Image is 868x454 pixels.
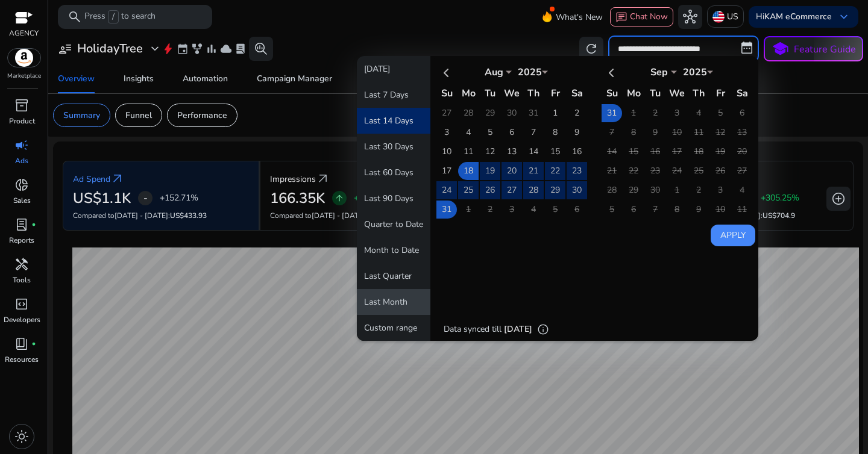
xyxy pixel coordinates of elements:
[677,66,713,79] div: 2025
[108,10,119,23] span: /
[249,37,273,61] button: search_insights
[357,108,430,134] button: Last 14 Days
[148,42,162,56] span: expand_more
[58,75,95,83] div: Overview
[761,194,799,202] p: +305.25%
[357,82,430,108] button: Last 7 Days
[357,315,430,341] button: Custom range
[31,222,36,227] span: fiber_manual_record
[143,191,148,205] span: -
[764,36,863,61] button: schoolFeature Guide
[14,429,29,444] span: light_mode
[220,43,232,55] span: cloud
[584,42,599,56] span: refresh
[9,235,34,246] p: Reports
[14,178,29,192] span: donut_small
[68,10,82,24] span: search
[504,323,532,336] p: [DATE]
[630,11,668,22] span: Chat Now
[124,75,154,83] div: Insights
[476,66,512,79] div: Aug
[63,109,100,122] p: Summary
[14,98,29,113] span: inventory_2
[756,13,832,21] p: Hi
[641,66,677,79] div: Sep
[335,193,344,203] span: arrow_upward
[678,5,702,29] button: hub
[357,56,430,82] button: [DATE]
[5,354,39,365] p: Resources
[316,172,330,186] a: arrow_outward
[58,42,72,56] span: user_attributes
[234,43,247,55] span: lab_profile
[177,109,227,122] p: Performance
[254,42,268,56] span: search_insights
[84,10,156,23] p: Press to search
[73,173,110,185] p: Ad Spend
[14,138,29,152] span: campaign
[170,211,207,220] span: US$433.93
[772,40,789,58] span: school
[826,187,851,211] button: add_circle
[512,66,548,79] div: 2025
[727,6,738,27] p: US
[110,172,125,186] a: arrow_outward
[13,195,31,206] p: Sales
[312,211,365,220] span: [DATE] - [DATE]
[73,210,249,221] p: Compared to :
[206,43,218,55] span: bar_chart
[610,7,673,26] button: chatChat Now
[7,72,41,81] p: Marketplace
[73,190,131,207] h2: US$1.1K
[270,173,316,185] p: Impressions
[357,134,430,160] button: Last 30 Days
[357,185,430,211] button: Last 90 Days
[711,225,755,246] button: Apply
[357,211,430,237] button: Quarter to Date
[831,191,846,206] span: add_circle
[357,289,430,315] button: Last Month
[4,314,40,325] p: Developers
[14,337,29,351] span: book_4
[8,49,40,67] img: amazon.svg
[14,297,29,311] span: code_blocks
[160,194,198,202] p: +152.71%
[125,109,152,122] p: Funnel
[683,10,697,24] span: hub
[31,341,36,346] span: fiber_manual_record
[615,11,627,23] span: chat
[556,7,603,28] span: What's New
[191,43,203,55] span: family_history
[270,210,447,221] p: Compared to :
[14,257,29,272] span: handyman
[444,323,502,336] p: Data synced till
[579,37,603,61] button: refresh
[13,275,31,285] p: Tools
[794,42,856,57] p: Feature Guide
[183,75,228,83] div: Automation
[77,42,143,56] h3: HolidayTree
[270,190,325,207] h2: 166.35K
[354,194,392,202] p: +382.74%
[14,217,29,232] span: lab_profile
[837,10,851,24] span: keyboard_arrow_down
[764,11,832,22] b: KAM eCommerce
[9,28,39,39] p: AGENCY
[115,211,168,220] span: [DATE] - [DATE]
[177,43,189,55] span: event
[9,116,35,126] p: Product
[357,263,430,289] button: Last Quarter
[15,155,28,166] p: Ads
[357,160,430,185] button: Last 60 Days
[712,11,725,23] img: us.svg
[162,43,174,55] span: bolt
[537,323,549,335] span: info
[257,75,332,83] div: Campaign Manager
[763,211,795,220] span: US$704.9
[357,237,430,263] button: Month to Date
